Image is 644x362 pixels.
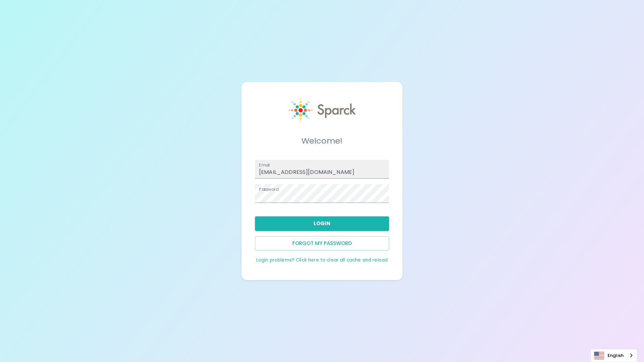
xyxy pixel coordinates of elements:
button: Login [255,216,389,231]
a: English [591,349,637,362]
a: Login problems? Click here to clear all cache and reload [256,257,388,263]
button: Forgot my password [255,236,389,250]
label: Password [259,186,279,192]
div: Language [590,349,637,362]
aside: Language selected: English [590,349,637,362]
h5: Welcome! [255,135,389,146]
label: Email [259,162,270,168]
img: Sparck logo [289,98,356,122]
